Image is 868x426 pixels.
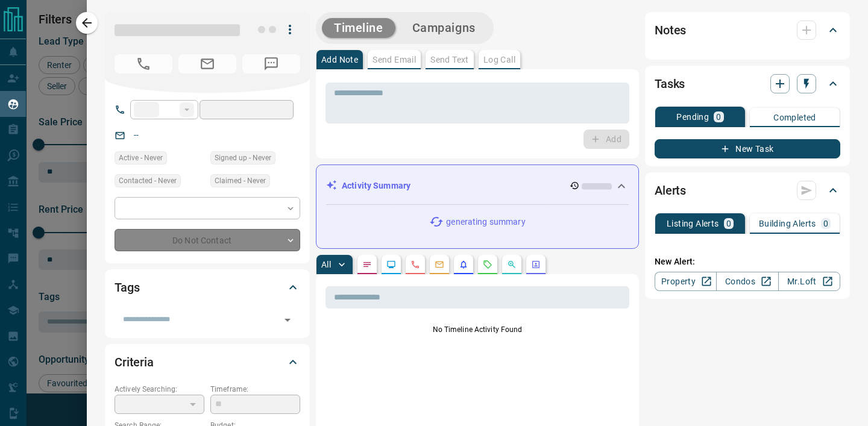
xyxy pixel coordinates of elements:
h2: Tags [115,278,139,297]
p: New Alert: [655,255,840,268]
div: Alerts [655,176,840,205]
a: Property [655,272,717,291]
p: 0 [716,113,721,121]
button: Timeline [322,18,395,38]
p: No Timeline Activity Found [325,324,629,335]
svg: Notes [362,260,372,269]
a: Mr.Loft [778,272,840,291]
div: Do Not Contact [115,229,300,251]
button: New Task [655,139,840,158]
span: Contacted - Never [119,175,177,187]
svg: Opportunities [507,260,517,269]
p: Timeframe: [210,384,300,395]
h2: Alerts [655,181,686,200]
span: No Number [242,54,300,74]
span: Active - Never [119,152,163,164]
h2: Tasks [655,74,685,93]
div: Criteria [115,348,300,377]
p: Add Note [321,55,358,64]
svg: Lead Browsing Activity [386,260,396,269]
svg: Requests [483,260,492,269]
p: Building Alerts [759,219,816,228]
div: Tasks [655,69,840,98]
span: No Email [178,54,236,74]
p: Actively Searching: [115,384,204,395]
span: Signed up - Never [215,152,271,164]
p: 0 [726,219,731,228]
p: 0 [823,219,828,228]
span: No Number [115,54,172,74]
div: Activity Summary [326,175,629,197]
div: Tags [115,273,300,302]
p: Completed [773,113,816,122]
button: Campaigns [400,18,488,38]
p: generating summary [446,216,525,228]
p: All [321,260,331,269]
svg: Listing Alerts [459,260,468,269]
span: Claimed - Never [215,175,266,187]
a: -- [134,130,139,140]
p: Activity Summary [342,180,410,192]
div: Notes [655,16,840,45]
p: Pending [676,113,709,121]
svg: Calls [410,260,420,269]
svg: Agent Actions [531,260,541,269]
a: Condos [716,272,778,291]
p: Listing Alerts [667,219,719,228]
button: Open [279,312,296,328]
h2: Notes [655,20,686,40]
svg: Emails [435,260,444,269]
h2: Criteria [115,352,154,372]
